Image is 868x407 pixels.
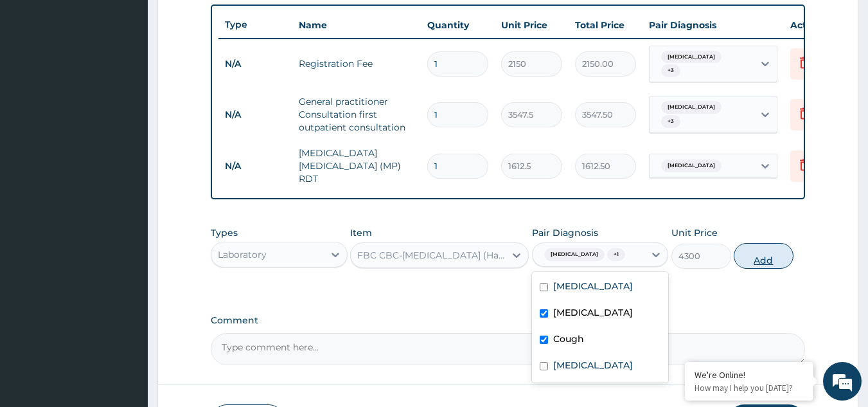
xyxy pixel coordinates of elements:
th: Quantity [421,12,495,38]
th: Name [292,12,421,38]
div: Chat with us now [67,72,216,89]
span: + 1 [607,248,625,261]
div: Minimize live chat window [211,6,242,37]
span: [MEDICAL_DATA] [661,159,722,172]
label: Unit Price [671,226,718,239]
span: We're online! [75,122,177,251]
th: Pair Diagnosis [642,12,784,38]
label: Comment [211,315,806,326]
td: N/A [218,154,292,178]
label: [MEDICAL_DATA] [553,306,633,319]
p: How may I help you today? [695,383,804,393]
div: FBC CBC-[MEDICAL_DATA] (Haemogram) - [Blood] [357,249,506,262]
th: Unit Price [495,12,569,38]
textarea: Type your message and hit 'Enter' [6,271,245,316]
span: + 3 [661,115,680,128]
td: [MEDICAL_DATA] [MEDICAL_DATA] (MP) RDT [292,140,421,192]
td: N/A [218,52,292,76]
span: [MEDICAL_DATA] [544,248,605,261]
th: Actions [784,12,848,38]
label: Cough [553,332,584,345]
div: Laboratory [218,248,267,261]
th: Total Price [569,12,642,38]
label: Item [350,226,372,239]
img: d_794563401_company_1708531726252_794563401 [24,64,52,96]
label: Pair Diagnosis [532,226,598,239]
button: Add [734,243,793,269]
span: [MEDICAL_DATA] [661,51,722,64]
td: N/A [218,103,292,127]
label: [MEDICAL_DATA] [553,280,633,293]
div: We're Online! [695,369,804,381]
label: Types [211,228,238,239]
td: Registration Fee [292,51,421,77]
span: [MEDICAL_DATA] [661,101,722,114]
label: [MEDICAL_DATA] [553,359,633,372]
th: Type [218,13,292,37]
span: + 3 [661,64,680,77]
td: General practitioner Consultation first outpatient consultation [292,89,421,140]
